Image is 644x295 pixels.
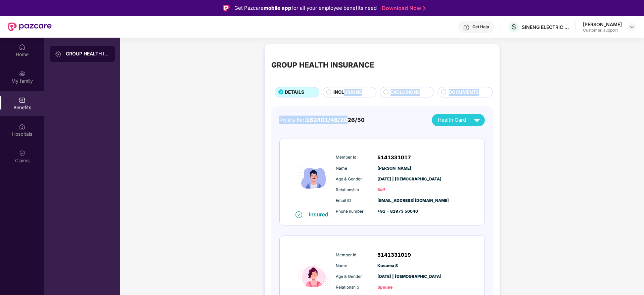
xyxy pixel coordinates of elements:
[377,187,411,193] span: Self
[271,59,374,71] div: GROUP HEALTH INSURANCE
[19,123,26,130] img: svg+xml;base64,PHN2ZyBpZD0iSG9zcGl0YWxzIiB4bWxucz0iaHR0cDovL3d3dy53My5vcmcvMjAwMC9zdmciIHdpZHRoPS...
[309,211,332,218] div: Insured
[336,284,369,291] span: Relationship
[19,70,26,77] img: svg+xml;base64,PHN2ZyB3aWR0aD0iMjAiIGhlaWdodD0iMjAiIHZpZXdCb3g9IjAgMCAyMCAyMCIgZmlsbD0ibm9uZSIgeG...
[19,97,26,103] img: svg+xml;base64,PHN2ZyBpZD0iQmVuZWZpdHMiIHhtbG5zPSJodHRwOi8vd3d3LnczLm9yZy8yMDAwL3N2ZyIgd2lkdGg9Ij...
[471,114,483,126] img: svg+xml;base64,PHN2ZyB4bWxucz0iaHR0cDovL3d3dy53My5vcmcvMjAwMC9zdmciIHZpZXdCb3g9IjAgMCAyNCAyNCIgd2...
[55,51,62,57] img: svg+xml;base64,PHN2ZyB3aWR0aD0iMjAiIGhlaWdodD0iMjAiIHZpZXdCb3g9IjAgMCAyMCAyMCIgZmlsbD0ibm9uZSIgeG...
[377,273,411,280] span: [DATE] | [DEMOGRAPHIC_DATA]
[306,117,365,123] span: 162401/48/2026/50
[369,208,371,215] span: :
[369,273,371,281] span: :
[449,89,479,96] span: DOCUMENTS
[522,24,569,30] div: SINENG ELECTRIC ([GEOGRAPHIC_DATA]) PRIVATE LIMITED
[66,50,109,57] div: GROUP HEALTH INSURANCE
[382,5,424,12] a: Download Now
[377,251,411,259] span: 5141331019
[390,89,420,96] span: EXCLUSIONS
[377,208,411,215] span: +91 - 81973 56040
[19,150,26,157] img: svg+xml;base64,PHN2ZyBpZD0iQ2xhaW0iIHhtbG5zPSJodHRwOi8vd3d3LnczLm9yZy8yMDAwL3N2ZyIgd2lkdGg9IjIwIi...
[583,21,622,28] div: [PERSON_NAME]
[629,24,635,30] img: svg+xml;base64,PHN2ZyBpZD0iRHJvcGRvd24tMzJ4MzIiIHhtbG5zPSJodHRwOi8vd3d3LnczLm9yZy8yMDAwL3N2ZyIgd2...
[377,154,411,162] span: 5141331017
[377,284,411,291] span: Spouse
[463,24,470,31] img: svg+xml;base64,PHN2ZyBpZD0iSGVscC0zMngzMiIgeG1sbnM9Imh0dHA6Ly93d3cudzMub3JnLzIwMDAvc3ZnIiB3aWR0aD...
[512,23,516,31] span: S
[472,24,489,30] div: Get Help
[336,263,369,269] span: Name
[336,154,369,161] span: Member Id
[377,263,411,269] span: Kusuma S
[264,5,291,11] strong: mobile app
[369,284,371,291] span: :
[369,165,371,172] span: :
[333,89,362,96] span: INCLUSIONS
[336,252,369,258] span: Member Id
[8,23,52,31] img: New Pazcare Logo
[369,186,371,194] span: :
[377,165,411,172] span: [PERSON_NAME]
[369,262,371,270] span: :
[285,89,304,96] span: DETAILS
[295,211,302,218] img: svg+xml;base64,PHN2ZyB4bWxucz0iaHR0cDovL3d3dy53My5vcmcvMjAwMC9zdmciIHdpZHRoPSIxNiIgaGVpZ2h0PSIxNi...
[336,208,369,215] span: Phone number
[423,5,426,12] img: Stroke
[438,116,466,124] span: Health Card
[223,5,230,11] img: Logo
[234,4,377,12] div: Get Pazcare for all your employee benefits need
[336,176,369,182] span: Age & Gender
[336,165,369,172] span: Name
[583,28,622,33] div: Customer_support
[377,198,411,204] span: [EMAIL_ADDRESS][DOMAIN_NAME]
[369,175,371,183] span: :
[432,114,485,126] button: Health Card
[369,197,371,204] span: :
[336,273,369,280] span: Age & Gender
[294,145,334,211] img: icon
[369,154,371,161] span: :
[19,44,26,50] img: svg+xml;base64,PHN2ZyBpZD0iSG9tZSIgeG1sbnM9Imh0dHA6Ly93d3cudzMub3JnLzIwMDAvc3ZnIiB3aWR0aD0iMjAiIG...
[377,176,411,182] span: [DATE] | [DEMOGRAPHIC_DATA]
[369,251,371,259] span: :
[279,116,365,124] div: Policy No:
[336,187,369,193] span: Relationship
[336,198,369,204] span: Email ID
